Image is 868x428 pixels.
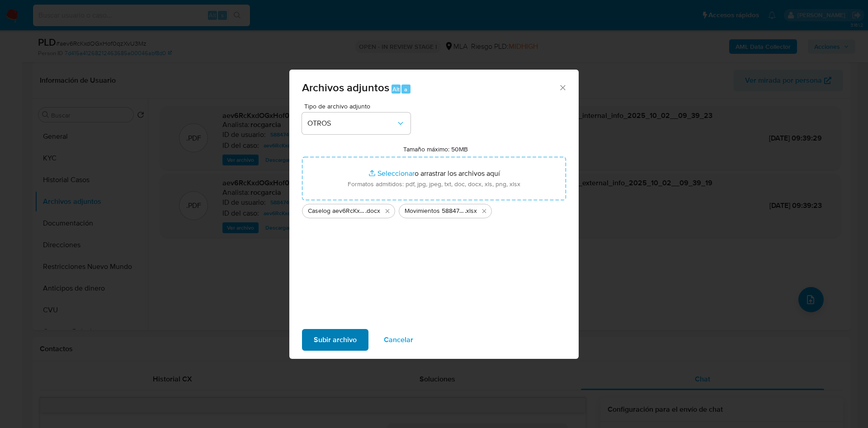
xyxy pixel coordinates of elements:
[392,85,400,94] span: Alt
[302,329,368,351] button: Subir archivo
[304,103,413,109] span: Tipo de archivo adjunto
[403,145,468,153] label: Tamaño máximo: 50MB
[365,207,380,216] span: .docx
[404,85,407,94] span: a
[382,206,393,216] button: Eliminar Caselog aev6RcKxdOGxHof0qzXvU3Mz - 58847414.docx
[465,207,477,216] span: .xlsx
[384,330,413,350] span: Cancelar
[302,80,389,95] span: Archivos adjuntos
[307,119,396,128] span: OTROS
[302,113,410,134] button: OTROS
[302,200,566,218] ul: Archivos seleccionados
[372,329,425,351] button: Cancelar
[308,207,365,216] span: Caselog aev6RcKxdOGxHof0qzXvU3Mz - 58847414
[314,330,357,350] span: Subir archivo
[479,206,490,216] button: Eliminar Movimientos 58847414.xlsx
[405,207,465,216] span: Movimientos 58847414
[558,83,566,91] button: Cerrar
